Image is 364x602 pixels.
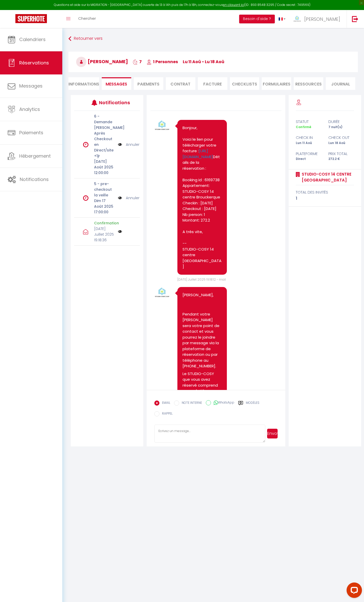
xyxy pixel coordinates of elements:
[134,77,163,90] li: Paiements
[118,195,122,201] img: NO IMAGE
[325,135,357,141] div: check out
[296,195,354,202] div: 1
[106,81,127,87] span: Messages
[99,97,126,108] h3: Notifications
[133,59,142,65] span: 7
[76,58,128,65] span: [PERSON_NAME]
[19,36,46,43] span: Calendriers
[239,15,275,23] button: Besoin d'aide ?
[296,189,354,195] div: total des invités
[94,159,115,176] p: [DATE] Août 2025 12:00:00
[293,15,301,24] img: ...
[15,14,47,23] img: Super Booking
[94,198,115,215] p: Dim 17 Août 2025 17:00:00
[94,181,115,198] p: 5 - pre-checkout la veille
[20,176,49,183] span: Notifications
[211,400,234,406] label: WhatsApp
[183,292,221,298] p: [PERSON_NAME],
[94,113,115,159] p: 6 - Demande [PERSON_NAME] Après Checkout en Direct/site +1jr
[304,16,340,22] span: [PERSON_NAME]
[325,125,357,130] div: 7 nuit(s)
[118,142,122,147] img: NO IMAGE
[159,411,173,417] label: RAPPEL
[289,10,347,28] a: ... [PERSON_NAME]
[342,580,364,602] iframe: LiveChat chat widget
[198,77,227,90] li: Facture
[147,59,178,65] span: 1 Personnes
[325,151,357,157] div: Prix total
[19,83,43,89] span: Messages
[177,277,226,282] span: [DATE] Juillet 2025 19:18:12 - mail
[300,171,354,183] a: STUDIO-COSY 14 centre [GEOGRAPHIC_DATA]
[68,34,358,43] a: Retourner vers
[292,151,325,157] div: Plateforme
[19,153,51,159] span: Hébergement
[325,141,357,146] div: Lun 18 Aoû
[74,10,100,28] a: Chercher
[230,77,259,90] li: CHECKLISTS
[154,119,170,134] img: 16767169696561.jpg
[325,119,357,125] div: durée
[126,142,139,147] a: Annuler
[154,286,170,301] img: 16767169696561.jpg
[94,226,115,243] p: [DATE] Juillet 2025 19:18:36
[292,135,325,141] div: check in
[19,129,43,136] span: Paiements
[352,16,358,22] img: logout
[326,77,355,90] li: Journal
[246,400,259,407] label: Modèles
[292,141,325,146] div: Lun 11 Aoû
[118,230,122,234] img: NO IMAGE
[19,106,40,112] span: Analytics
[183,148,213,159] a: [URL][DOMAIN_NAME]
[292,157,325,161] div: Direct
[292,119,325,125] div: statut
[296,125,311,129] span: Confirmé
[183,125,221,270] pre: Bonjour, Voici le lien pour télécharger votre facture : Détails de la réservation : Booking id : ...
[262,77,291,90] li: FORMULAIRES
[325,157,357,161] div: 272.2 €
[68,77,99,90] li: Informations
[94,220,115,226] p: Confirmation
[183,371,221,498] p: Le STUDIO-COSY que vous avez réservé comprend une cafetière Senseo avec deux dosettes de bienvenu...
[78,16,96,21] span: Chercher
[166,77,195,90] li: Contrat
[19,60,49,66] span: Réservations
[179,400,202,406] label: NOTE INTERNE
[267,429,278,438] button: Envoyer
[126,195,139,201] a: Annuler
[183,311,221,369] p: Pendant votre [PERSON_NAME] sera votre point de contact et vous pourrez le joindre par message vi...
[159,400,170,406] label: EMAIL
[223,3,244,7] a: en cliquant ici
[294,77,323,90] li: Ressources
[183,59,224,65] span: lu 11 Aoû - lu 18 Aoû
